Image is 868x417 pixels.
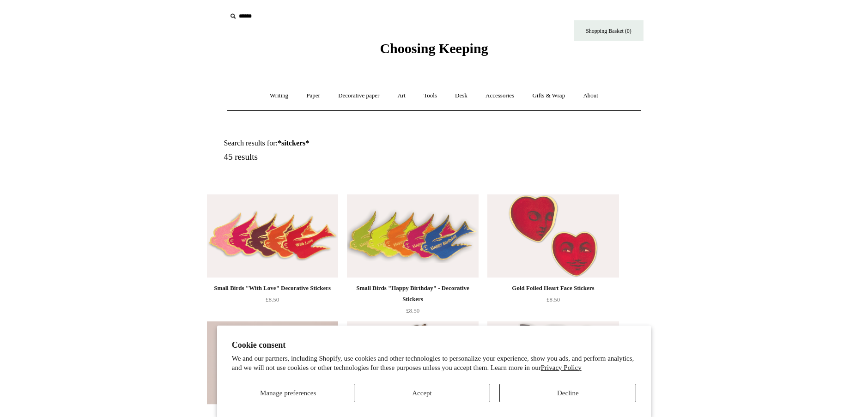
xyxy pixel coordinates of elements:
img: Hissing Cat Decorative Stickers [487,321,619,405]
a: Shopping Basket (0) [574,20,643,41]
h5: 45 results [224,152,445,163]
img: Small Birds "Happy Birthday" - Decorative Stickers [347,194,478,278]
a: Small Birds "Happy Birthday" - Decorative Stickers Small Birds "Happy Birthday" - Decorative Stic... [347,194,478,278]
button: Decline [499,384,636,402]
h2: Cookie consent [232,340,637,350]
span: £8.50 [546,296,560,303]
a: About [575,84,607,108]
p: We and our partners, including Shopify, use cookies and other technologies to personalize your ex... [232,354,637,372]
h1: Search results for: [224,139,445,147]
span: £8.50 [266,296,279,303]
div: Small Birds "Happy Birthday" - Decorative Stickers [349,283,476,305]
img: Gold Foiled Heart Face Stickers [487,194,619,278]
span: Choosing Keeping [380,41,488,56]
a: Small Birds "With Love" Decorative Stickers Small Birds "With Love" Decorative Stickers [207,194,338,278]
div: Small Birds "With Love" Decorative Stickers [209,283,336,294]
a: Gifts & Wrap [524,84,573,108]
a: Small Birds "With Love" Decorative Stickers £8.50 [207,283,338,320]
a: Accessories [477,84,522,108]
a: Choosing Keeping [380,48,488,54]
span: Manage preferences [260,389,316,397]
a: Paper [298,84,328,108]
img: Small Birds "With Love" Decorative Stickers [207,194,338,278]
strong: *sitckers* [278,139,309,147]
div: Gold Foiled Heart Face Stickers [490,283,616,294]
a: Decorative paper [330,84,388,108]
a: Gold Foiled Heart Face Stickers Gold Foiled Heart Face Stickers [487,194,619,278]
a: Cat and Mouse with Cheese Holographic Stickers Cat and Mouse with Cheese Holographic Stickers [347,321,478,405]
img: Cat and Mouse with Cheese Holographic Stickers [347,321,478,405]
img: Cat and Dog Jelly Seal Stickers [207,321,338,405]
a: Desk [447,84,476,108]
a: Tools [415,84,445,108]
a: Small Birds "Happy Birthday" - Decorative Stickers £8.50 [347,283,478,320]
a: Hissing Cat Decorative Stickers Hissing Cat Decorative Stickers [487,321,619,405]
button: Accept [354,384,491,402]
span: £8.50 [406,307,419,314]
a: Cat and Dog Jelly Seal Stickers Cat and Dog Jelly Seal Stickers [207,321,338,405]
a: Art [389,84,414,108]
a: Gold Foiled Heart Face Stickers £8.50 [487,283,619,320]
button: Manage preferences [232,384,345,402]
a: Privacy Policy [541,364,582,371]
a: Writing [261,84,297,108]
